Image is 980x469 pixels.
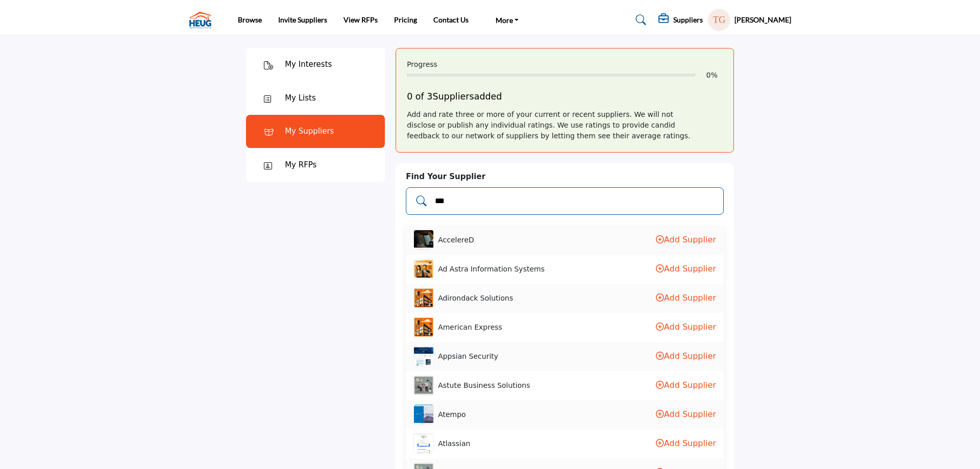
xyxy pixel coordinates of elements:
[285,59,332,70] div: My Interests
[413,375,434,396] img: astute-business-solutions logo
[406,171,485,183] label: Find Your Supplier
[485,11,530,29] a: More
[673,15,703,24] h5: Suppliers
[394,15,417,24] a: Pricing
[656,322,716,332] a: Add Supplier
[413,346,434,366] img: appsian-security logo
[407,91,723,102] h5: 0 of 3 added
[438,351,498,362] span: Appsian Security
[413,259,434,279] img: ad-astra-information-systems logo
[285,159,316,171] div: My RFPs
[656,235,716,244] a: Add Supplier
[407,109,723,141] div: Add and rate three or more of your current or recent suppliers. We will not disclose or publish a...
[708,9,730,31] button: Show hide supplier dropdown
[438,293,513,304] span: Adirondack Solutions
[656,293,716,303] a: Add Supplier
[285,126,334,137] div: My Suppliers
[438,322,502,333] span: American Express
[434,194,717,208] input: Add and rate your suppliers
[706,71,711,79] span: 0
[413,317,434,337] img: american-express logo
[438,264,545,275] span: Ad Astra Information Systems
[656,409,716,419] a: Add Supplier
[278,15,327,24] a: Invite Suppliers
[438,438,470,449] span: Atlassian
[413,404,434,425] img: atempo logo
[438,409,466,420] span: Atempo
[413,230,434,250] img: accelered logo
[658,14,703,26] div: Suppliers
[432,91,474,102] span: Suppliers
[656,264,716,274] a: Add Supplier
[433,15,469,24] a: Contact Us
[285,92,316,104] div: My Lists
[238,15,262,24] a: Browse
[413,288,434,308] img: adirondack-solutions logo
[344,15,378,24] a: View RFPs
[407,59,723,70] div: Progress
[413,433,434,454] img: atlassian logo
[710,71,717,79] span: %
[438,235,474,245] span: AccelereD
[734,15,791,25] h5: [PERSON_NAME]
[438,380,530,391] span: Astute Business Solutions
[626,12,653,28] a: Search
[656,351,716,361] a: Add Supplier
[189,12,216,29] img: site Logo
[656,380,716,390] a: Add Supplier
[656,438,716,448] a: Add Supplier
